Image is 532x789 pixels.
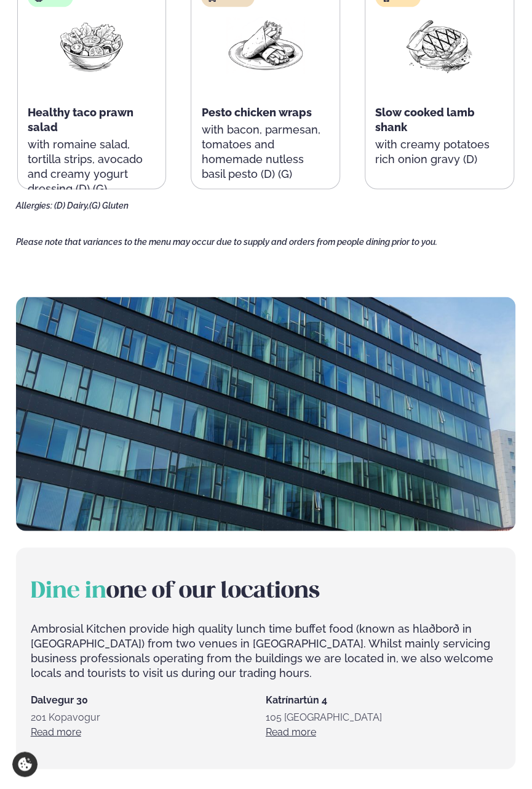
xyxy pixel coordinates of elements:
h5: Katrínartún 4 [266,695,501,705]
img: Wraps.png [226,17,305,74]
span: (G) Gluten [89,201,129,210]
span: Please note that variances to the menu may occur due to supply and orders from people dining prio... [16,236,437,246]
span: Dine in [31,580,106,602]
p: with romaine salad, tortilla strips, avocado and creamy yogurt dressing (D) (G) [28,137,156,196]
p: with bacon, parmesan, tomatoes and homemade nutless basil pesto (D) (G) [201,122,330,182]
span: (D) Dairy, [54,201,89,210]
p: Ambrosial Kitchen provide high quality lunch time buffet food (known as hlaðborð in [GEOGRAPHIC_D... [31,621,501,680]
img: Salad.png [52,17,131,74]
span: Allergies: [16,201,52,210]
p: with creamy potatoes rich onion gravy (D) [375,137,504,167]
h2: one of our locations [31,577,501,606]
span: 201 Kopavogur [31,711,100,723]
a: Read more [31,724,81,739]
img: image alt [16,297,515,531]
span: Pesto chicken wraps [201,106,311,119]
img: Beef-Meat.png [400,17,478,74]
a: Read more [266,724,316,739]
span: Healthy taco prawn salad [28,106,133,134]
a: Cookie settings [12,751,38,777]
span: 105 [GEOGRAPHIC_DATA] [266,711,382,723]
span: Slow cooked lamb shank [375,106,475,134]
h5: Dalvegur 30 [31,695,266,705]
